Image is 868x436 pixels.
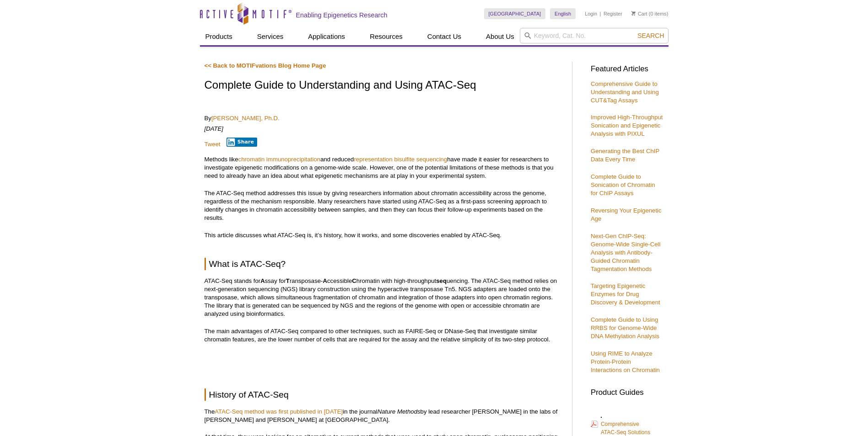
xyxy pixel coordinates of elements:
[436,277,447,284] strong: seq
[591,148,659,163] a: Generating the Best ChIP Data Every Time
[631,11,647,17] a: Cart
[205,277,563,318] p: ATAC-Seq stands for ssay for ransposase- ccessible hromatin with high-throughput uencing. The ATA...
[591,282,660,306] a: Targeting Epigenetic Enzymes for Drug Discovery & Development
[480,28,520,45] a: About Us
[601,421,650,436] span: Comprehensive ATAC-Seq Solutions
[205,189,563,222] p: The ATAC-Seq method addresses this issue by giving researchers information about chromatin access...
[591,80,659,104] a: Comprehensive Guide to Understanding and Using CUT&Tag Assays
[591,233,660,272] a: Next-Gen ChIP-Seq: Genome-Wide Single-Cell Analysis with Antibody-Guided Chromatin Tagmentation M...
[364,28,408,45] a: Resources
[205,155,563,180] p: Methods like and reduced have made it easier for researchers to investigate epigenetic modificati...
[550,8,576,19] a: English
[591,173,655,197] a: Complete Guide to Sonication of Chromatin for ChIP Assays
[260,277,265,284] strong: A
[215,408,343,415] a: ATAC-Seq method was first published in [DATE]
[377,408,421,415] em: Nature Methods
[631,8,669,19] li: (0 items)
[601,417,602,418] img: Comprehensive ATAC-Seq Solutions
[238,156,321,163] a: chromatin immunoprecipitation
[631,11,636,16] img: Your Cart
[591,65,664,73] h3: Featured Articles
[604,11,622,17] a: Register
[286,277,290,284] strong: T
[600,8,601,19] li: |
[252,28,289,45] a: Services
[205,114,563,122] p: By
[352,277,356,284] strong: C
[226,138,257,147] button: Share
[205,79,563,92] h1: Complete Guide to Understanding and Using ATAC-Seq
[296,11,388,19] h2: Enabling Epigenetics Research
[302,28,350,45] a: Applications
[205,388,563,401] h2: History of ATAC-Seq
[591,207,662,222] a: Reversing Your Epigenetic Age
[585,11,597,17] a: Login
[323,277,327,284] strong: A
[635,32,667,40] button: Search
[591,114,663,137] a: Improved High-Throughput Sonication and Epigenetic Analysis with PIXUL
[205,62,326,69] a: << Back to MOTIFvations Blog Home Page
[484,8,546,19] a: [GEOGRAPHIC_DATA]
[637,32,664,39] span: Search
[591,350,660,373] a: Using RIME to Analyze Protein-Protein Interactions on Chromatin
[205,327,563,344] p: The main advantages of ATAC-Seq compared to other techniques, such as FAIRE-Seq or DNase-Seq that...
[205,231,563,239] p: This article discusses what ATAC-Seq is, it’s history, how it works, and some discoveries enabled...
[205,258,563,270] h2: What is ATAC-Seq?
[591,316,659,340] a: Complete Guide to Using RRBS for Genome-Wide DNA Methylation Analysis
[205,408,563,424] p: The in the journal by lead researcher [PERSON_NAME] in the labs of [PERSON_NAME] and [PERSON_NAME...
[211,115,280,122] a: [PERSON_NAME], Ph.D.
[422,28,467,45] a: Contact Us
[354,156,447,163] a: representation bisulfite sequencing
[205,141,221,148] a: Tweet
[205,125,224,132] em: [DATE]
[200,28,238,45] a: Products
[520,28,669,43] input: Keyword, Cat. No.
[591,383,664,397] h3: Product Guides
